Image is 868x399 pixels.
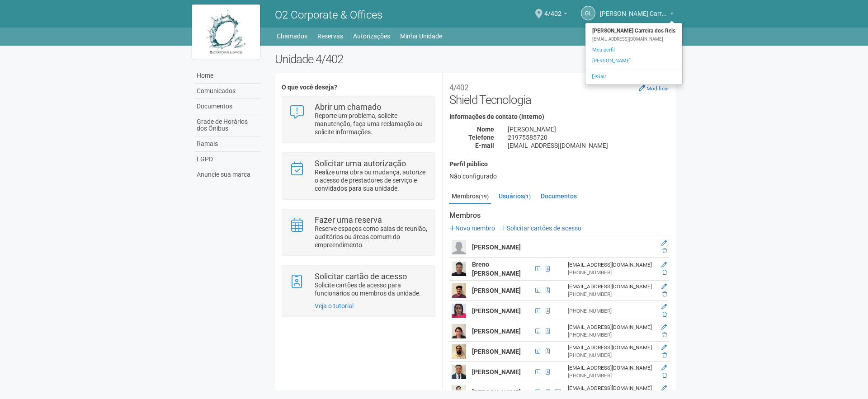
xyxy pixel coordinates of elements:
div: [PHONE_NUMBER] [568,352,654,359]
img: logo.jpg [192,5,260,59]
a: Meu perfil [585,45,682,56]
div: [PHONE_NUMBER] [568,331,654,339]
a: Excluir membro [662,269,667,276]
a: Home [194,68,261,84]
strong: Breno [PERSON_NAME] [472,261,521,277]
div: [EMAIL_ADDRESS][DOMAIN_NAME] [501,141,676,150]
a: Comunicados [194,84,261,99]
strong: E-mail [475,142,494,149]
strong: Nome [477,126,494,133]
div: [EMAIL_ADDRESS][DOMAIN_NAME] [585,36,682,42]
a: Autorizações [353,30,390,42]
div: [PERSON_NAME] [501,125,676,133]
small: (19) [479,193,489,200]
small: Modificar [646,85,669,92]
a: Documentos [194,99,261,114]
strong: Solicitar uma autorização [315,159,406,168]
a: [PERSON_NAME] [585,56,682,66]
strong: [PERSON_NAME] [472,389,521,396]
strong: [PERSON_NAME] [472,348,521,355]
div: [EMAIL_ADDRESS][DOMAIN_NAME] [568,261,654,269]
a: Editar membro [661,344,667,351]
span: Gabriel Lemos Carreira dos Reis [600,1,668,17]
strong: [PERSON_NAME] [472,328,521,335]
a: Veja o tutorial [315,302,354,310]
span: 4/402 [544,1,561,17]
img: user.png [452,324,466,338]
a: Excluir membro [662,372,667,379]
a: Editar membro [661,385,667,391]
div: [EMAIL_ADDRESS][DOMAIN_NAME] [568,364,654,372]
a: Solicitar uma autorização Realize uma obra ou mudança, autorize o acesso de prestadores de serviç... [289,160,428,192]
a: Chamados [277,30,307,42]
strong: Solicitar cartão de acesso [315,272,407,281]
p: Reserve espaços como salas de reunião, auditórios ou áreas comum do empreendimento. [315,225,428,249]
a: Fazer uma reserva Reserve espaços como salas de reunião, auditórios ou áreas comum do empreendime... [289,216,428,249]
a: Anuncie sua marca [194,167,261,182]
a: LGPD [194,152,261,167]
a: Sair [585,71,682,82]
a: Excluir membro [662,248,667,254]
a: Editar membro [661,304,667,310]
small: (1) [524,193,531,200]
a: Reservas [317,30,343,42]
strong: Telefone [468,134,494,141]
strong: [PERSON_NAME] Carreira dos Reis [585,25,682,36]
h4: Perfil público [449,161,669,168]
a: Documentos [538,189,579,203]
a: [PERSON_NAME] Carreira dos Reis [600,11,674,19]
h4: Informações de contato (interno) [449,113,669,120]
strong: [PERSON_NAME] [472,307,521,315]
a: Solicitar cartão de acesso Solicite cartões de acesso para funcionários ou membros da unidade. [289,272,428,297]
img: user.png [452,283,466,298]
p: Solicite cartões de acesso para funcionários ou membros da unidade. [315,281,428,297]
img: user.png [452,304,466,318]
a: Editar membro [661,324,667,330]
a: Modificar [639,84,669,92]
strong: Membros [449,211,669,220]
a: Editar membro [661,240,667,246]
div: [EMAIL_ADDRESS][DOMAIN_NAME] [568,283,654,291]
h2: Shield Tecnologia [449,80,669,107]
strong: [PERSON_NAME] [472,244,521,251]
a: Abrir um chamado Reporte um problema, solicite manutenção, faça uma reclamação ou solicite inform... [289,103,428,136]
div: [PHONE_NUMBER] [568,307,654,315]
strong: [PERSON_NAME] [472,368,521,376]
strong: Fazer uma reserva [315,215,382,225]
img: user.png [452,365,466,379]
h2: Unidade 4/402 [275,52,676,66]
strong: Abrir um chamado [315,102,381,112]
div: 21975585720 [501,133,676,141]
a: Usuários(1) [496,189,533,203]
a: Excluir membro [662,332,667,338]
a: Excluir membro [662,352,667,358]
a: Editar membro [661,283,667,290]
a: Minha Unidade [400,30,442,42]
small: 4/402 [449,83,468,92]
a: GL [581,6,595,20]
div: [EMAIL_ADDRESS][DOMAIN_NAME] [568,344,654,352]
div: [PHONE_NUMBER] [568,291,654,298]
div: [EMAIL_ADDRESS][DOMAIN_NAME] [568,324,654,331]
p: Reporte um problema, solicite manutenção, faça uma reclamação ou solicite informações. [315,112,428,136]
div: [PHONE_NUMBER] [568,269,654,277]
h4: O que você deseja? [282,84,435,91]
div: [EMAIL_ADDRESS][DOMAIN_NAME] [568,385,654,392]
a: Grade de Horários dos Ônibus [194,114,261,136]
a: Novo membro [449,225,495,232]
a: Ramais [194,136,261,152]
strong: [PERSON_NAME] [472,287,521,294]
img: user.png [452,344,466,359]
a: Excluir membro [662,311,667,318]
a: Solicitar cartões de acesso [501,225,581,232]
img: user.png [452,262,466,276]
a: Excluir membro [662,291,667,297]
span: O2 Corporate & Offices [275,9,382,21]
a: 4/402 [544,11,567,19]
div: Não configurado [449,172,669,180]
img: user.png [452,240,466,254]
div: [PHONE_NUMBER] [568,372,654,380]
a: Membros(19) [449,189,491,204]
a: Editar membro [661,262,667,268]
p: Realize uma obra ou mudança, autorize o acesso de prestadores de serviço e convidados para sua un... [315,168,428,192]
